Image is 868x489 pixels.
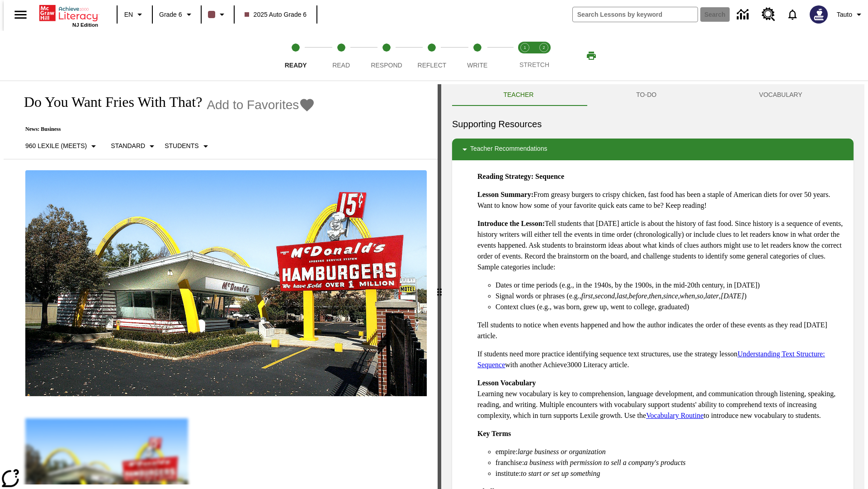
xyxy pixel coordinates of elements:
button: Select Lexile, 960 Lexile (Meets) [22,138,103,154]
button: VOCABULARY [708,84,854,106]
span: Write [467,62,487,69]
span: Read [332,62,350,69]
a: Notifications [781,3,804,26]
li: empire: [495,446,846,457]
em: a business with permission to sell a company's products [524,459,686,466]
img: One of the first McDonald's stores, with the iconic red sign and golden arches. [25,170,427,397]
p: From greasy burgers to crispy chicken, fast food has been a staple of American diets for over 50 ... [477,189,846,211]
span: Ready [285,62,307,69]
button: Open side menu [7,1,34,28]
span: Grade 6 [159,10,182,19]
span: Tauto [837,10,852,19]
button: Class color is dark brown. Change class color [204,6,231,23]
strong: Lesson Vocabulary [477,379,536,387]
em: second [595,292,615,300]
em: to start or set up something [521,470,600,477]
strong: Reading Strategy: [477,173,533,180]
span: 2025 Auto Grade 6 [245,10,307,19]
button: Language: EN, Select a language [120,6,149,23]
button: Select a new avatar [804,3,833,26]
button: Select Student [161,138,214,154]
p: Tell students that [DATE] article is about the history of fast food. Since history is a sequence ... [477,218,846,273]
div: activity [441,84,864,489]
strong: Lesson Summary: [477,191,533,198]
strong: Key Terms [477,430,511,437]
button: Scaffolds, Standard [107,138,161,154]
li: Dates or time periods (e.g., in the 1940s, by the 1900s, in the mid-20th century, in [DATE]) [495,280,846,291]
button: Grade: Grade 6, Select a grade [156,6,198,23]
strong: Sequence [535,173,564,180]
input: search field [573,7,698,22]
button: Reflect step 4 of 5 [406,31,458,81]
h6: Supporting Resources [452,117,854,131]
div: Instructional Panel Tabs [452,84,854,106]
button: Read step 2 of 5 [315,31,367,81]
a: Resource Center, Will open in new tab [756,2,781,27]
a: Data Center [731,2,756,27]
button: TO-DO [585,84,708,106]
a: Vocabulary Routine [646,412,703,419]
button: Stretch Respond step 2 of 2 [531,31,557,81]
p: News: Business [14,126,315,133]
span: EN [124,10,133,19]
em: so [697,292,703,300]
p: Teacher Recommendations [470,144,547,155]
li: institute: [495,468,846,479]
em: large business or organization [518,448,606,455]
p: Students [165,141,198,151]
p: Learning new vocabulary is key to comprehension, language development, and communication through ... [477,378,846,421]
a: Understanding Text Structure: Sequence [477,350,825,369]
img: Avatar [810,5,828,24]
span: STRETCH [519,61,549,68]
span: NJ Edition [72,22,98,28]
button: Profile/Settings [833,6,868,23]
em: before [629,292,647,300]
p: Standard [111,141,145,151]
strong: Introduce the Lesson: [477,220,545,227]
em: then [649,292,661,300]
button: Stretch Read step 1 of 2 [512,31,538,81]
button: Add to Favorites - Do You Want Fries With That? [207,97,315,113]
p: Tell students to notice when events happened and how the author indicates the order of these even... [477,320,846,341]
li: franchise: [495,457,846,468]
button: Print [577,48,606,64]
div: reading [4,84,438,484]
em: first [581,292,593,300]
button: Respond step 3 of 5 [360,31,413,81]
text: 1 [524,45,526,50]
span: Reflect [418,62,447,69]
div: Home [39,3,98,28]
button: Write step 5 of 5 [451,31,504,81]
span: Add to Favorites [207,98,299,112]
button: Ready step 1 of 5 [269,31,322,81]
div: Press Enter or Spacebar and then press right and left arrow keys to move the slider [438,84,441,489]
text: 2 [542,45,545,50]
em: last [617,292,627,300]
button: Teacher [452,84,585,106]
p: 960 Lexile (Meets) [25,141,87,151]
div: Teacher Recommendations [452,139,854,160]
em: later [705,292,719,300]
p: If students need more practice identifying sequence text structures, use the strategy lesson with... [477,349,846,370]
li: Context clues (e.g., was born, grew up, went to college, graduated) [495,302,846,312]
h1: Do You Want Fries With That? [14,94,202,110]
em: when [680,292,695,300]
li: Signal words or phrases (e.g., , , , , , , , , , ) [495,291,846,302]
span: Respond [371,62,402,69]
em: since [663,292,678,300]
em: [DATE] [721,292,744,300]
